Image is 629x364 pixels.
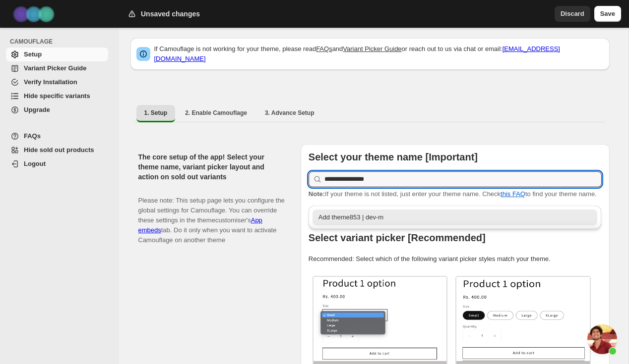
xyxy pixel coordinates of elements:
[141,9,200,19] h2: Unsaved changes
[24,146,94,154] span: Hide sold out products
[316,45,332,52] a: FAQs
[561,9,584,19] span: Discard
[456,277,590,361] img: Buttons / Swatches
[154,44,604,64] p: If Camouflage is not working for your theme, please read and or reach out to us via chat or email:
[587,324,617,354] a: Open chat
[6,103,108,117] a: Upgrade
[265,109,314,117] span: 3. Advance Setup
[594,6,621,22] button: Save
[24,92,90,100] span: Hide specific variants
[309,190,325,198] strong: Note:
[24,51,42,58] span: Setup
[24,106,50,113] span: Upgrade
[6,89,108,103] a: Hide specific variants
[309,189,602,199] p: If your theme is not listed, just enter your theme name. Check to find your theme name.
[501,190,525,198] a: this FAQ
[24,78,77,86] span: Verify Installation
[309,209,602,225] li: Add theme853 | dev-m
[600,9,615,19] span: Save
[6,61,108,75] a: Variant Picker Guide
[6,48,108,61] a: Setup
[309,254,602,264] p: Recommended: Select which of the following variant picker styles match your theme.
[24,160,46,167] span: Logout
[138,186,285,245] p: Please note: This setup page lets you configure the global settings for Camouflage. You can overr...
[314,277,447,361] img: Select / Dropdowns
[185,109,247,117] span: 2. Enable Camouflage
[318,212,592,222] div: Add theme853 | dev-m
[10,38,112,46] span: CAMOUFLAGE
[138,152,285,182] h2: The core setup of the app! Select your theme name, variant picker layout and action on sold out v...
[309,152,478,162] b: Select your theme name [Important]
[343,45,401,52] a: Variant Picker Guide
[6,143,108,157] a: Hide sold out products
[6,75,108,89] a: Verify Installation
[6,129,108,143] a: FAQs
[144,109,168,117] span: 1. Setup
[555,6,590,22] button: Discard
[24,132,41,140] span: FAQs
[6,157,108,171] a: Logout
[309,232,486,243] b: Select variant picker [Recommended]
[24,64,86,72] span: Variant Picker Guide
